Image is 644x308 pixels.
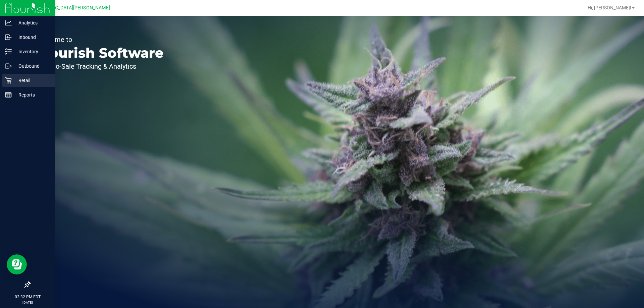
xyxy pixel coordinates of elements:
[5,19,12,26] inline-svg: Analytics
[5,34,12,41] inline-svg: Inbound
[12,33,52,41] p: Inbound
[5,63,12,69] inline-svg: Outbound
[7,254,27,274] iframe: Resource center
[36,46,164,60] p: Flourish Software
[12,91,52,99] p: Reports
[36,63,164,70] p: Seed-to-Sale Tracking & Analytics
[3,294,52,300] p: 02:32 PM EDT
[3,300,52,305] p: [DATE]
[12,48,52,56] p: Inventory
[12,62,52,70] p: Outbound
[27,5,110,11] span: [GEOGRAPHIC_DATA][PERSON_NAME]
[5,77,12,84] inline-svg: Retail
[36,36,164,43] p: Welcome to
[588,5,631,10] span: Hi, [PERSON_NAME]!
[12,19,52,27] p: Analytics
[12,76,52,84] p: Retail
[5,91,12,98] inline-svg: Reports
[5,48,12,55] inline-svg: Inventory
